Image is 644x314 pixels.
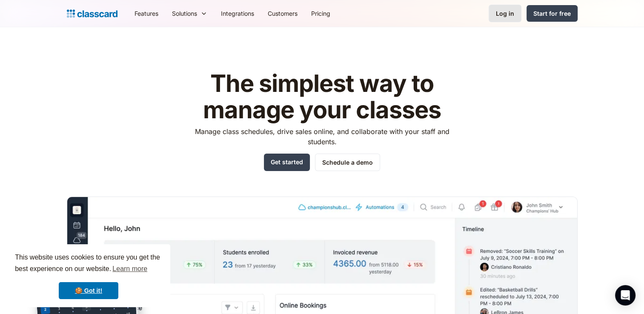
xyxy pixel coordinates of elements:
[187,71,457,123] h1: The simplest way to manage your classes
[315,154,380,171] a: Schedule a demo
[214,4,261,23] a: Integrations
[304,4,337,23] a: Pricing
[128,4,165,23] a: Features
[7,244,170,307] div: cookieconsent
[264,154,310,171] a: Get started
[496,9,514,18] div: Log in
[187,126,457,147] p: Manage class schedules, drive sales online, and collaborate with your staff and students.
[615,285,635,305] div: Open Intercom Messenger
[527,5,578,22] a: Start for free
[489,5,521,22] a: Log in
[15,252,162,275] span: This website uses cookies to ensure you get the best experience on our website.
[59,282,118,299] a: dismiss cookie message
[67,8,117,20] a: home
[533,9,571,18] div: Start for free
[165,4,214,23] div: Solutions
[261,4,304,23] a: Customers
[172,9,197,18] div: Solutions
[111,263,149,275] a: learn more about cookies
